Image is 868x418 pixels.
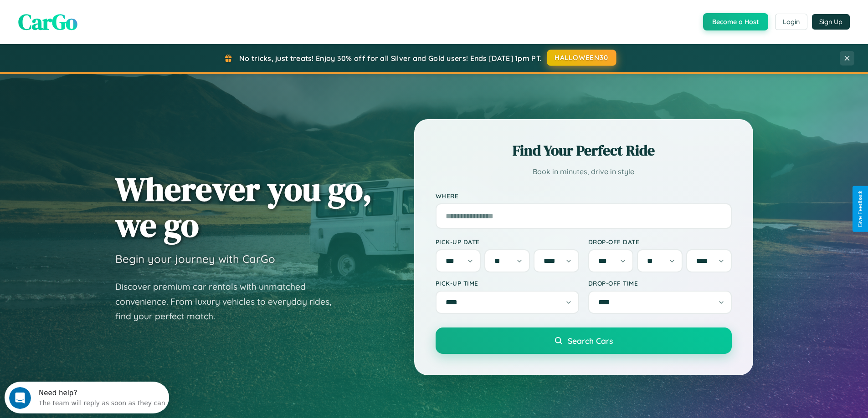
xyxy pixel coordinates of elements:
[34,8,161,15] div: Need help?
[857,191,863,227] div: Give Feedback
[436,165,732,178] p: Book in minutes, drive in style
[115,171,372,243] h1: Wherever you go, we go
[4,4,169,29] div: Open Intercom Messenger
[239,54,542,63] span: No tricks, just treats! Enjoy 30% off for all Silver and Gold users! Ends [DATE] 1pm PT.
[436,141,732,161] h2: Find Your Perfect Ride
[588,238,732,246] label: Drop-off Date
[812,14,850,30] button: Sign Up
[547,50,616,66] button: HALLOWEEN30
[436,279,579,287] label: Pick-up Time
[436,238,579,246] label: Pick-up Date
[436,192,732,200] label: Where
[436,327,732,354] button: Search Cars
[775,14,807,30] button: Login
[5,382,169,413] iframe: Intercom live chat discovery launcher
[34,15,161,25] div: The team will reply as soon as they can
[568,336,613,346] span: Search Cars
[703,13,768,30] button: Become a Host
[588,279,732,287] label: Drop-off Time
[115,252,275,266] h3: Begin your journey with CarGo
[18,7,77,37] span: CarGo
[9,387,31,409] iframe: Intercom live chat
[115,279,343,324] p: Discover premium car rentals with unmatched convenience. From luxury vehicles to everyday rides, ...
